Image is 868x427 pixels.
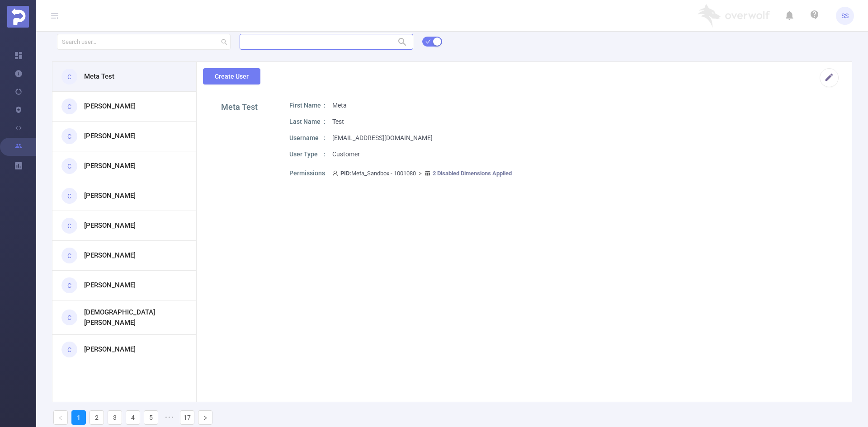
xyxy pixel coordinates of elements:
[841,7,849,25] span: SS
[67,277,71,295] span: C
[332,170,512,177] span: Meta_Sandbox - 1001080
[289,133,325,143] p: Username
[332,170,340,176] i: icon: user
[222,101,258,113] h1: Meta Test
[84,250,136,261] h3: [PERSON_NAME]
[67,309,71,327] span: C
[67,187,71,205] span: C
[67,341,71,359] span: C
[58,415,63,421] i: icon: left
[57,34,231,50] input: Search user...
[84,161,136,171] h3: [PERSON_NAME]
[84,344,136,355] h3: [PERSON_NAME]
[108,411,122,424] a: 3
[144,410,158,425] li: 5
[203,415,208,421] i: icon: right
[84,191,136,201] h3: [PERSON_NAME]
[162,410,176,425] li: Next 5 Pages
[332,117,344,127] p: Test
[180,411,194,424] a: 17
[67,127,71,145] span: C
[72,411,85,424] a: 1
[425,39,431,44] i: icon: check
[221,39,227,45] i: icon: search
[416,170,425,177] span: >
[126,410,140,425] li: 4
[67,217,71,235] span: C
[180,410,194,425] li: 17
[7,6,29,28] img: Protected Media
[53,410,68,425] li: Previous Page
[433,170,512,177] u: 2 Disabled Dimensions Applied
[67,68,71,86] span: C
[332,101,347,110] p: Meta
[332,133,433,143] p: [EMAIL_ADDRESS][DOMAIN_NAME]
[289,117,325,127] p: Last Name
[84,221,136,231] h3: [PERSON_NAME]
[289,101,325,110] p: First Name
[84,71,114,82] h3: Meta Test
[340,170,351,177] b: PID:
[67,98,71,116] span: C
[67,247,71,265] span: C
[90,410,104,425] li: 2
[162,410,176,425] span: •••
[198,410,212,425] li: Next Page
[126,411,140,424] a: 4
[203,68,260,84] button: Create User
[84,131,136,141] h3: [PERSON_NAME]
[332,150,360,159] p: Customer
[289,150,325,159] p: User Type
[84,280,136,291] h3: [PERSON_NAME]
[144,411,158,424] a: 5
[289,169,325,178] p: Permissions
[84,307,180,328] h3: [DEMOGRAPHIC_DATA][PERSON_NAME]
[67,157,71,175] span: C
[90,411,104,424] a: 2
[84,101,136,112] h3: [PERSON_NAME]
